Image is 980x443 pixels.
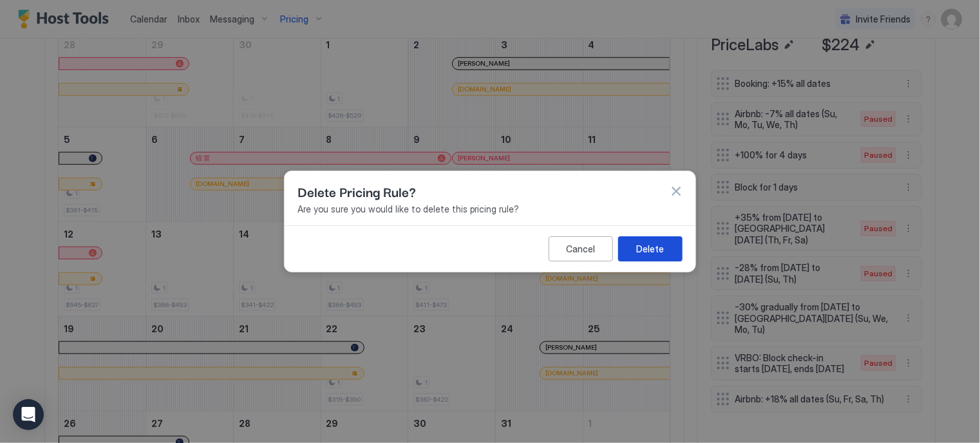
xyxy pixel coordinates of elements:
[637,242,664,256] div: Delete
[549,236,613,261] button: Cancel
[13,399,44,430] div: Open Intercom Messenger
[297,203,683,215] span: Are you sure you would like to delete this pricing rule?
[567,242,596,256] div: Cancel
[297,182,416,201] span: Delete Pricing Rule?
[618,236,683,261] button: Delete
